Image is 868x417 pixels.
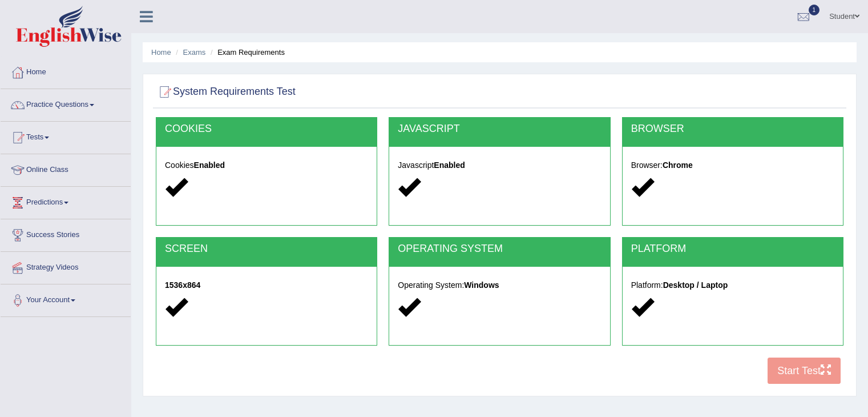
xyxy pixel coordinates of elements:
[165,243,368,255] h2: SCREEN
[631,243,834,255] h2: PLATFORM
[1,187,131,215] a: Predictions
[151,48,171,57] a: Home
[631,123,834,135] h2: BROWSER
[398,281,601,290] h5: Operating System:
[183,48,206,57] a: Exams
[398,243,601,255] h2: OPERATING SYSTEM
[1,219,131,248] a: Success Stories
[398,161,601,170] h5: Javascript
[663,161,693,170] strong: Chrome
[156,83,296,101] h2: System Requirements Test
[1,284,131,313] a: Your Account
[194,161,225,170] strong: Enabled
[809,5,820,15] span: 1
[1,252,131,280] a: Strategy Videos
[464,280,499,290] strong: Windows
[1,122,131,150] a: Tests
[663,280,728,290] strong: Desktop / Laptop
[165,123,368,135] h2: COOKIES
[398,123,601,135] h2: JAVASCRIPT
[631,281,834,290] h5: Platform:
[434,161,465,170] strong: Enabled
[631,161,834,170] h5: Browser:
[208,47,285,58] li: Exam Requirements
[1,154,131,183] a: Online Class
[1,57,131,85] a: Home
[165,280,200,290] strong: 1536x864
[1,89,131,118] a: Practice Questions
[165,161,368,170] h5: Cookies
